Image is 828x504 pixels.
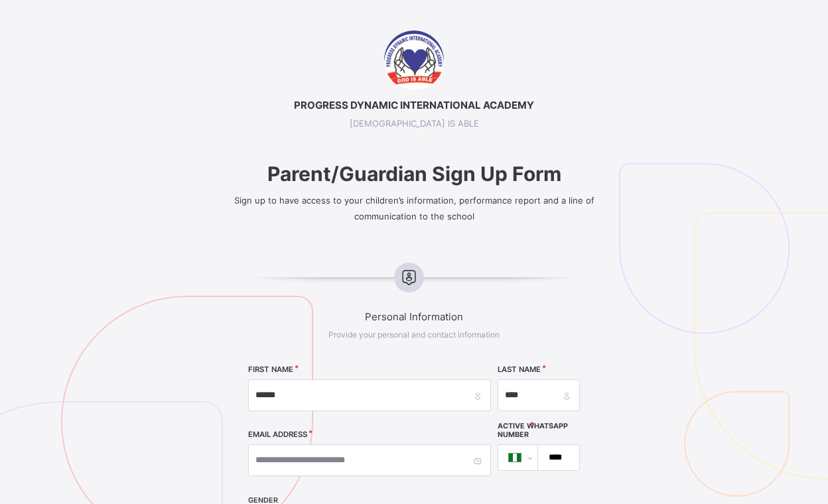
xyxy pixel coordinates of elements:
[234,195,594,221] span: Sign up to have access to your children’s information, performance report and a line of communica...
[248,365,293,374] label: FIRST NAME
[248,430,307,439] label: EMAIL ADDRESS
[207,162,621,186] span: Parent/Guardian Sign Up Form
[498,422,579,439] label: Active WhatsApp Number
[207,99,621,111] span: PROGRESS DYNAMIC INTERNATIONAL ACADEMY
[207,118,621,129] span: [DEMOGRAPHIC_DATA] IS ABLE
[328,330,500,340] span: Provide your personal and contact information
[498,365,541,374] label: LAST NAME
[207,310,621,323] span: Personal Information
